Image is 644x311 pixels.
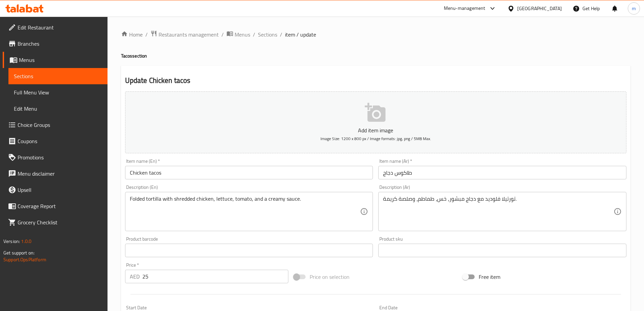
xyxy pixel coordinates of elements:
[121,30,630,39] nav: breadcrumb
[125,166,373,179] input: Enter name En
[21,237,31,246] span: 1.0.0
[145,30,148,39] li: /
[3,36,108,52] a: Branches
[18,40,102,48] span: Branches
[3,133,108,149] a: Coupons
[3,149,108,165] a: Promotions
[14,72,102,80] span: Sections
[18,137,102,145] span: Coupons
[479,273,500,281] span: Free item
[3,52,108,68] a: Menus
[18,121,102,129] span: Choice Groups
[14,88,102,96] span: Full Menu View
[3,237,20,246] span: Version:
[517,5,562,12] div: [GEOGRAPHIC_DATA]
[130,196,360,228] textarea: Folded tortilla with shredded chicken, lettuce, tomato, and a creamy sauce.
[136,126,616,134] p: Add item image
[221,30,224,39] li: /
[3,248,34,257] span: Get support on:
[444,4,485,13] div: Menu-management
[159,30,219,39] span: Restaurants management
[18,186,102,194] span: Upsell
[632,5,636,12] span: m
[253,30,255,39] li: /
[3,182,108,198] a: Upsell
[3,19,108,36] a: Edit Restaurant
[378,244,626,257] input: Please enter product sku
[18,218,102,226] span: Grocery Checklist
[285,30,316,39] span: item / update
[320,135,431,142] span: Image Size: 1200 x 800 px / Image formats: jpg, png / 5MB Max.
[310,273,350,281] span: Price on selection
[142,270,289,283] input: Please enter price
[18,170,102,178] span: Menu disclaimer
[125,91,626,153] button: Add item imageImage Size: 1200 x 800 px / Image formats: jpg, png / 5MB Max.
[14,105,102,113] span: Edit Menu
[121,30,143,39] a: Home
[18,202,102,210] span: Coverage Report
[8,84,108,101] a: Full Menu View
[125,75,626,86] h2: Update Chicken tacos
[8,68,108,84] a: Sections
[150,30,219,39] a: Restaurants management
[378,166,626,179] input: Enter name Ar
[3,117,108,133] a: Choice Groups
[18,23,102,31] span: Edit Restaurant
[3,255,46,264] a: Support.OpsPlatform
[3,198,108,214] a: Coverage Report
[125,244,373,257] input: Please enter product barcode
[18,153,102,161] span: Promotions
[226,30,250,39] a: Menus
[235,30,250,39] span: Menus
[19,56,102,64] span: Menus
[121,52,630,59] h4: Tacos section
[130,272,140,281] p: AED
[3,165,108,182] a: Menu disclaimer
[8,101,108,117] a: Edit Menu
[3,214,108,230] a: Grocery Checklist
[280,30,282,39] li: /
[258,30,277,39] a: Sections
[383,196,614,228] textarea: تورتيلا فلوديد مع دجاج مبشور، خس، طماطم، وصلصة كريمة.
